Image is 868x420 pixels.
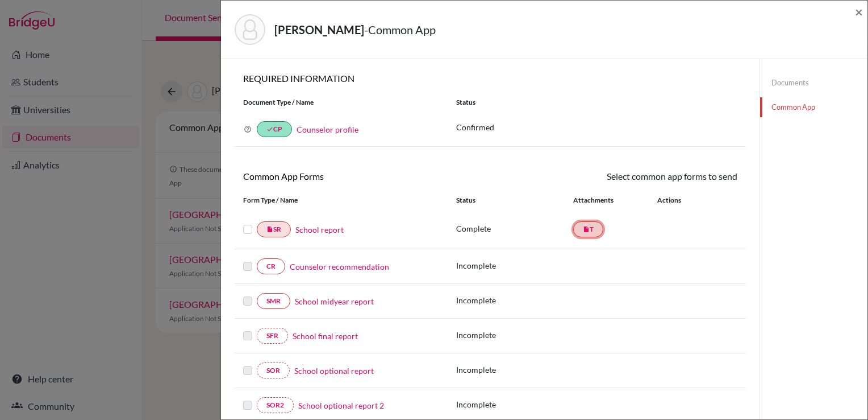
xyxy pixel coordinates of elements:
i: insert_drive_file [583,226,590,233]
p: Confirmed [456,121,737,133]
a: insert_drive_fileSR [257,221,291,237]
div: Status [448,97,746,108]
a: School optional report 2 [298,400,384,411]
h6: REQUIRED INFORMATION [235,73,746,84]
div: Attachments [573,195,644,205]
p: Incomplete [456,398,573,410]
a: Documents [760,73,867,93]
i: done [266,126,273,133]
a: Counselor recommendation [290,261,389,273]
a: SFR [257,328,288,344]
button: Close [855,5,863,19]
span: - Common App [364,23,436,36]
a: CR [257,258,285,274]
a: School optional report [294,365,374,377]
p: Incomplete [456,364,573,376]
p: Incomplete [456,329,573,341]
p: Incomplete [456,294,573,306]
div: Document Type / Name [235,97,448,108]
a: School report [295,224,344,236]
a: SOR [257,363,290,378]
p: Incomplete [456,260,573,271]
a: School final report [293,330,358,342]
i: insert_drive_file [266,226,273,233]
a: School midyear report [295,295,374,307]
span: × [855,3,863,20]
div: Actions [644,195,714,205]
div: Status [456,195,573,205]
a: Common App [760,97,867,117]
div: Select common app forms to send [490,170,746,183]
h6: Common App Forms [235,171,490,182]
div: Form Type / Name [235,195,448,205]
p: Complete [456,223,573,234]
a: SOR2 [257,397,294,413]
a: doneCP [257,121,292,137]
strong: [PERSON_NAME] [274,23,364,36]
a: insert_drive_fileT [573,221,603,237]
a: Counselor profile [297,125,358,134]
a: SMR [257,293,290,309]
